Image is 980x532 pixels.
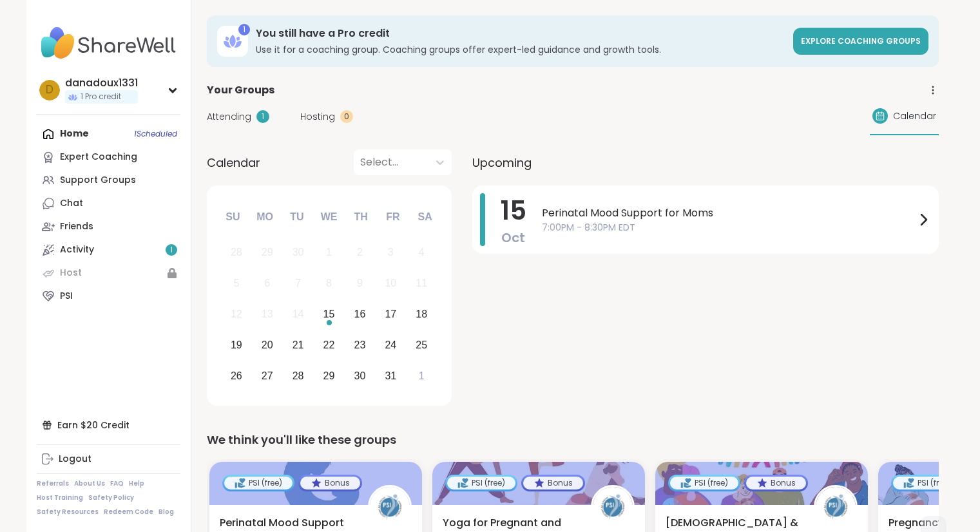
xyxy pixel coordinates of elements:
[354,367,366,385] div: 30
[207,154,260,171] span: Calendar
[793,28,928,55] a: Explore Coaching Groups
[159,508,174,517] a: Blog
[293,367,304,385] div: 28
[323,336,335,354] div: 22
[346,270,374,298] div: Not available Thursday, October 9th, 2025
[284,362,312,390] div: Choose Tuesday, October 28th, 2025
[253,270,281,298] div: Not available Monday, October 6th, 2025
[379,203,407,231] div: Fr
[300,110,335,124] span: Hosting
[207,110,251,124] span: Attending
[410,203,439,231] div: Sa
[37,413,180,437] div: Earn $20 Credit
[346,239,374,267] div: Not available Thursday, October 2nd, 2025
[129,479,144,488] a: Help
[326,274,332,292] div: 8
[300,477,360,489] div: Bonus
[385,274,396,292] div: 10
[746,477,806,489] div: Bonus
[60,220,93,233] div: Friends
[207,431,939,449] div: We think you'll like these groups
[472,154,532,171] span: Upcoming
[253,362,281,390] div: Choose Monday, October 27th, 2025
[88,493,134,502] a: Safety Policy
[293,336,304,354] div: 21
[256,110,269,123] div: 1
[501,193,526,229] span: 15
[251,203,279,231] div: Mo
[262,336,273,354] div: 20
[670,477,738,489] div: PSI (free)
[315,270,343,298] div: Not available Wednesday, October 8th, 2025
[408,239,436,267] div: Not available Saturday, October 4th, 2025
[60,197,83,210] div: Chat
[60,290,73,303] div: PSI
[542,205,916,221] span: Perinatal Mood Support for Moms
[253,239,281,267] div: Not available Monday, September 29th, 2025
[74,479,105,488] a: About Us
[37,508,99,517] a: Safety Resources
[408,270,436,298] div: Not available Saturday, October 11th, 2025
[60,267,82,280] div: Host
[323,367,335,385] div: 29
[221,237,437,391] div: month 2025-10
[207,82,274,98] span: Your Groups
[110,479,124,488] a: FAQ
[60,243,94,256] div: Activity
[323,305,335,323] div: 15
[264,274,270,292] div: 6
[37,169,180,192] a: Support Groups
[354,336,366,354] div: 23
[377,362,405,390] div: Choose Friday, October 31st, 2025
[46,82,53,99] span: d
[253,331,281,359] div: Choose Monday, October 20th, 2025
[315,239,343,267] div: Not available Wednesday, October 1st, 2025
[416,305,427,323] div: 18
[408,362,436,390] div: Choose Saturday, November 1st, 2025
[37,215,180,238] a: Friends
[801,35,921,46] span: Explore Coaching Groups
[542,221,916,234] span: 7:00PM - 8:30PM EDT
[357,274,363,292] div: 9
[231,336,242,354] div: 19
[370,487,410,527] img: PSIHost2
[283,203,311,231] div: Tu
[340,110,353,123] div: 0
[37,448,180,471] a: Logout
[284,331,312,359] div: Choose Tuesday, October 21st, 2025
[354,305,366,323] div: 16
[385,336,396,354] div: 24
[238,24,250,35] div: 1
[419,243,425,261] div: 4
[416,274,427,292] div: 11
[293,305,304,323] div: 14
[326,243,332,261] div: 1
[377,270,405,298] div: Not available Friday, October 10th, 2025
[256,26,785,41] h3: You still have a Pro credit
[893,477,961,489] div: PSI (free)
[224,477,293,489] div: PSI (free)
[377,331,405,359] div: Choose Friday, October 24th, 2025
[81,91,121,102] span: 1 Pro credit
[501,229,525,247] span: Oct
[346,301,374,328] div: Choose Thursday, October 16th, 2025
[65,76,138,90] div: danadoux1331
[315,301,343,328] div: Choose Wednesday, October 15th, 2025
[447,477,515,489] div: PSI (free)
[37,146,180,169] a: Expert Coaching
[37,493,83,502] a: Host Training
[37,21,180,66] img: ShareWell Nav Logo
[388,243,394,261] div: 3
[385,305,396,323] div: 17
[37,479,69,488] a: Referrals
[223,239,251,267] div: Not available Sunday, September 28th, 2025
[357,243,363,261] div: 2
[37,192,180,215] a: Chat
[170,245,173,256] span: 1
[223,270,251,298] div: Not available Sunday, October 5th, 2025
[377,239,405,267] div: Not available Friday, October 3rd, 2025
[416,336,427,354] div: 25
[408,331,436,359] div: Choose Saturday, October 25th, 2025
[314,203,343,231] div: We
[60,151,137,164] div: Expert Coaching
